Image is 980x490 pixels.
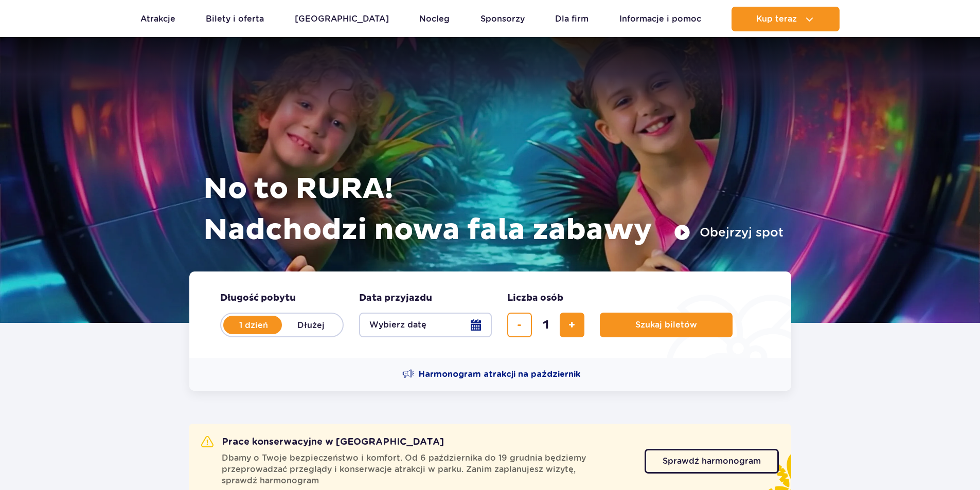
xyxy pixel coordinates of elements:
[645,449,779,474] a: Sprawdź harmonogram
[359,292,432,304] span: Data przyjazdu
[224,314,283,336] label: 1 dzień
[295,7,389,31] a: [GEOGRAPHIC_DATA]
[419,369,580,380] span: Harmonogram atrakcji na październik
[533,313,558,337] input: liczba biletów
[201,436,444,448] h2: Prace konserwacyjne w [GEOGRAPHIC_DATA]
[600,313,733,337] button: Szukaj biletów
[189,271,791,358] form: Planowanie wizyty w Park of Poland
[635,320,697,330] span: Szukaj biletów
[140,7,175,31] a: Atrakcje
[507,313,532,337] button: usuń bilet
[206,7,264,31] a: Bilety i oferta
[480,7,525,31] a: Sponsorzy
[674,224,783,241] button: Obejrzyj spot
[732,7,840,31] button: Kup teraz
[402,368,580,380] a: Harmonogram atrakcji na październik
[663,457,761,465] span: Sprawdź harmonogram
[555,7,589,31] a: Dla firm
[507,292,563,304] span: Liczba osób
[560,313,584,337] button: dodaj bilet
[203,169,783,251] h1: No to RURA! Nadchodzi nowa fala zabawy
[359,313,492,337] button: Wybierz datę
[220,292,296,304] span: Długość pobytu
[756,14,797,24] span: Kup teraz
[419,7,450,31] a: Nocleg
[282,314,341,336] label: Dłużej
[619,7,701,31] a: Informacje i pomoc
[222,452,632,486] span: Dbamy o Twoje bezpieczeństwo i komfort. Od 6 października do 19 grudnia będziemy przeprowadzać pr...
